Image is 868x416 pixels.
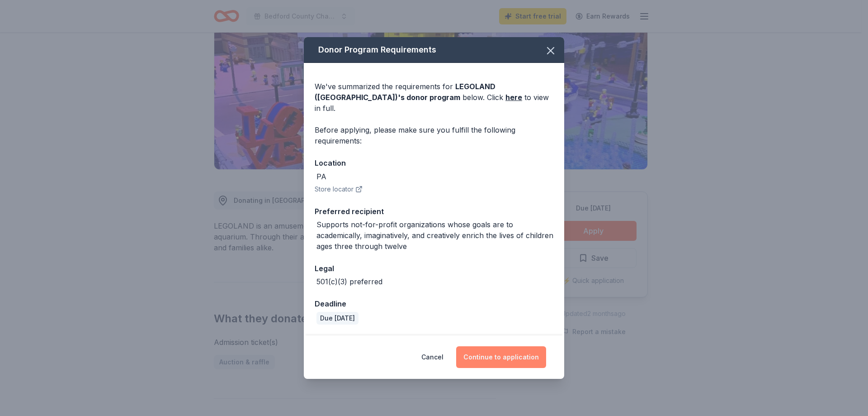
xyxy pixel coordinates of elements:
[315,298,553,310] div: Deadline
[315,206,553,217] div: Preferred recipient
[421,346,443,368] button: Cancel
[316,312,359,325] div: Due [DATE]
[315,157,553,169] div: Location
[315,184,363,195] button: Store locator
[456,346,546,368] button: Continue to application
[505,92,522,103] a: here
[304,37,564,63] div: Donor Program Requirements
[315,124,553,146] div: Before applying, please make sure you fulfill the following requirements:
[315,263,553,274] div: Legal
[316,219,553,252] div: Supports not-for-profit organizations whose goals are to academically, imaginatively, and creativ...
[315,81,553,114] div: We've summarized the requirements for below. Click to view in full.
[316,276,382,287] div: 501(c)(3) preferred
[316,171,326,182] div: PA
